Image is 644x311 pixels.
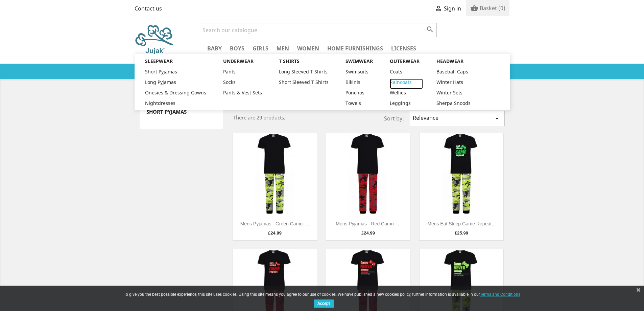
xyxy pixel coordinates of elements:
[480,4,497,12] span: Basket
[480,290,520,298] a: Terms and Conditions
[427,221,496,226] a: Mens Eat Sleep Game Repeat...
[145,68,210,79] a: Short Pyjamas
[135,23,176,57] img: Jujak
[145,99,210,110] a: Nightdresses
[135,5,162,12] a: Contact us
[436,99,474,110] a: Sherpa Snoods
[388,44,420,54] a: Licenses
[390,79,423,89] a: Raincoats
[199,23,437,37] input: Search
[249,44,272,54] a: Girls
[390,99,423,110] a: Leggings
[326,133,410,217] img: Mens Pyjamas - Red Camo -...
[240,221,310,226] a: Mens Pyjamas - Green Camo -...
[470,5,478,13] i: shopping_basket
[345,89,376,99] a: Ponchos
[223,58,265,68] a: Underwear
[223,89,265,99] a: Pants & Vest Sets
[345,99,376,110] a: Towels
[436,89,474,99] a: Winter Sets
[409,111,504,126] button: Relevance
[426,25,434,34] i: 
[436,58,474,68] a: Headwear
[390,58,423,68] a: Outerwear
[145,89,210,99] a: Onesies & Dressing Gowns
[279,58,332,68] a: T Shirts
[223,68,265,79] a: Pants
[436,68,474,79] a: Baseball Caps
[273,44,292,54] a: Men
[424,25,436,34] button: 
[444,5,461,12] span: Sign in
[361,230,375,236] span: £24.99
[498,4,505,12] span: (0)
[314,299,334,308] button: Accept
[119,292,525,309] div: To give you the best possible experience, this site uses cookies. Using this site means you agree...
[279,68,332,79] a: Long Sleeved T Shirts
[233,133,317,217] img: Mens Pyjamas - Green Camo -...
[345,79,376,89] a: Bikinis
[434,5,461,12] a:  Sign in
[345,58,376,68] a: Swimwear
[233,114,364,121] p: There are 29 products.
[145,79,210,89] a: Long Pyjamas
[268,230,282,236] span: £24.99
[223,79,265,89] a: Socks
[336,221,400,226] a: Mens Pyjamas - Red Camo -...
[204,44,225,54] a: Baby
[345,68,376,79] a: Swimsuits
[374,115,409,122] span: Sort by:
[226,44,248,54] a: Boys
[420,133,503,217] img: Mens Eat Sleep Game Repeat...
[279,79,332,89] a: Short Sleeved T Shirts
[390,89,423,99] a: Wellies
[436,79,474,89] a: Winter Hats
[434,5,443,13] i: 
[146,108,187,115] a: Short Pyjamas
[145,58,210,68] a: Sleepwear
[294,44,323,54] a: Women
[390,68,423,79] a: Coats
[493,114,501,123] i: 
[455,230,468,236] span: £25.99
[324,44,386,54] a: Home Furnishings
